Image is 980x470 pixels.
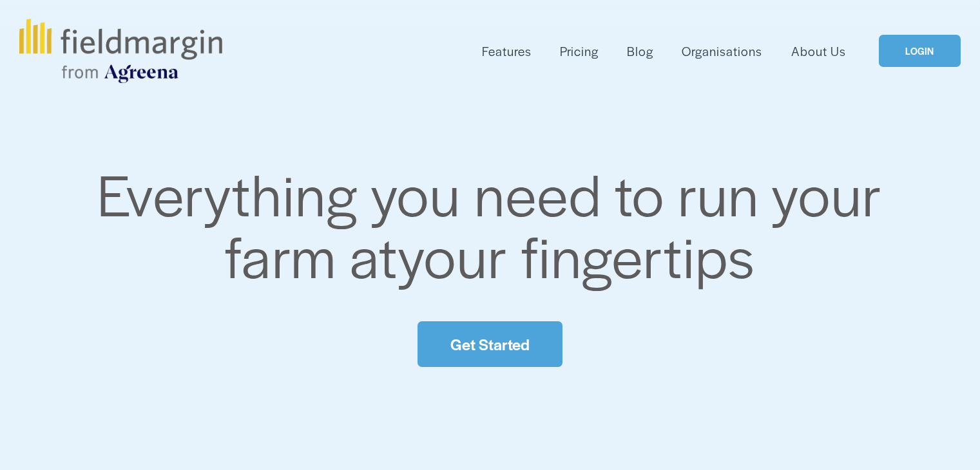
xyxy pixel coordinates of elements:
[879,35,960,68] a: LOGIN
[791,41,846,62] a: About Us
[19,19,222,83] img: fieldmargin.com
[682,41,762,62] a: Organisations
[398,214,755,295] span: your fingertips
[627,41,653,62] a: Blog
[482,41,532,62] a: folder dropdown
[560,41,599,62] a: Pricing
[482,42,532,61] span: Features
[418,321,562,367] a: Get Started
[97,153,896,295] span: Everything you need to run your farm at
